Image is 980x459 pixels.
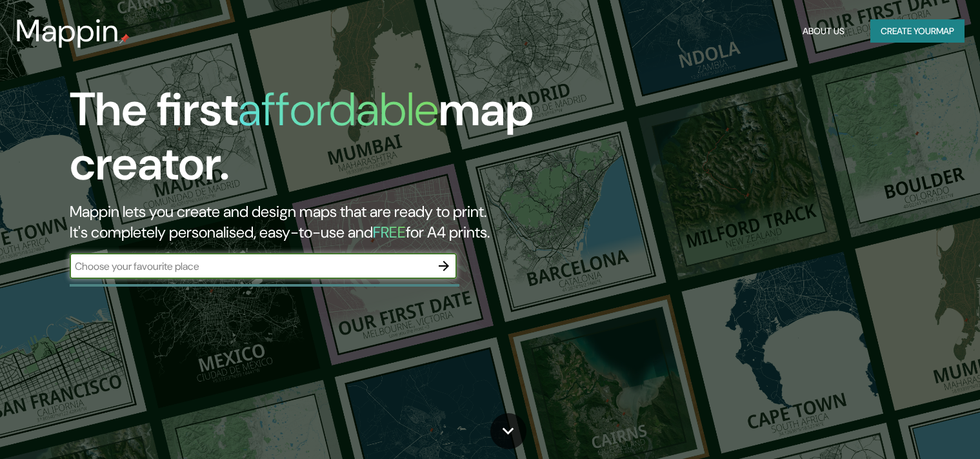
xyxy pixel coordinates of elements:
[797,19,850,43] button: About Us
[70,201,560,243] h2: Mappin lets you create and design maps that are ready to print. It's completely personalised, eas...
[15,13,119,49] h3: Mappin
[870,19,965,43] button: Create yourmap
[70,83,560,201] h1: The first map creator.
[373,222,406,242] h5: FREE
[238,79,439,139] h1: affordable
[119,34,130,44] img: mappin-pin
[70,259,431,274] input: Choose your favourite place
[865,409,966,445] iframe: Help widget launcher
